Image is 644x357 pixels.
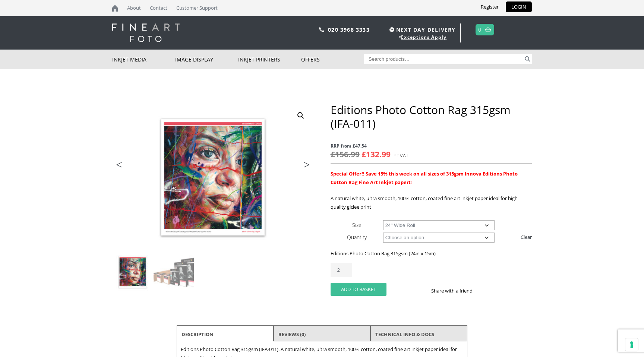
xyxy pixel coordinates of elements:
img: phone.svg [319,27,324,32]
a: Register [475,1,504,12]
img: email sharing button [499,288,505,294]
a: TECHNICAL INFO & DOCS [375,328,434,341]
input: Search products… [364,54,524,64]
h1: Editions Photo Cotton Rag 315gsm (IFA-011) [331,103,532,130]
span: £ [362,149,366,159]
p: Share with a friend [431,287,482,295]
button: Your consent preferences for tracking technologies [625,338,638,351]
img: twitter sharing button [490,288,496,294]
button: Search [523,54,532,64]
label: Quantity [347,234,367,241]
a: 0 [478,24,482,35]
a: Inkjet Media [112,50,175,69]
bdi: 132.99 [362,149,391,159]
a: Image Display [175,50,238,69]
a: Exceptions Apply [401,34,446,40]
a: Offers [301,50,364,69]
p: A natural white, ultra smooth, 100% cotton, coated fine art inkjet paper ideal for high quality g... [331,194,532,211]
input: Product quantity [331,263,352,277]
strong: Special Offer!! Save 15% this week on all sizes of 315gsm Innova Editions Photo Cotton Rag Fine A... [331,170,518,186]
span: £ [331,149,335,159]
img: Editions Photo Cotton Rag 315gsm (IFA-011) [113,252,153,292]
a: Clear options [521,231,532,243]
a: Description [181,328,214,341]
a: Reviews (0) [278,328,306,341]
img: logo-white.svg [112,23,180,42]
a: View full-screen image gallery [294,109,307,122]
img: Editions Photo Cotton Rag 315gsm (IFA-011) - Image 2 [154,252,194,292]
button: Add to basket [331,283,386,296]
img: basket.svg [485,27,491,32]
span: RRP from £47.54 [331,142,532,150]
img: facebook sharing button [482,288,487,294]
img: time.svg [389,27,394,32]
a: 020 3968 3333 [328,26,370,33]
a: Inkjet Printers [238,50,301,69]
span: NEXT DAY DELIVERY [388,25,455,34]
p: Editions Photo Cotton Rag 315gsm (24in x 15m) [331,249,532,258]
label: Size [352,221,362,228]
a: LOGIN [506,1,532,12]
bdi: 156.99 [331,149,360,159]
